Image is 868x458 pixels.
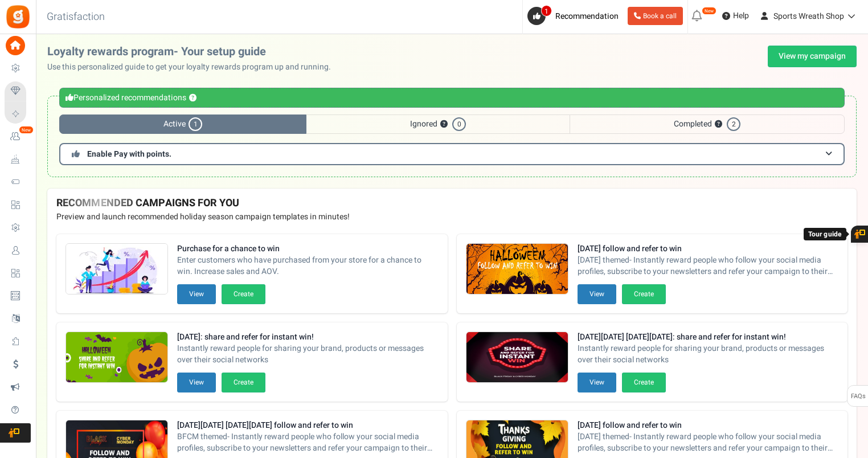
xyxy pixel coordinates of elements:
a: Help [718,7,754,25]
span: Enter customers who have purchased from your store for a chance to win. Increase sales and AOV. [177,255,439,277]
span: Active [59,114,306,134]
img: Gratisfaction [5,4,31,30]
button: Create [222,373,265,392]
span: Sports Wreath Shop [773,10,844,22]
em: New [19,126,34,134]
span: FAQs [850,386,866,407]
img: Recommended Campaigns [466,332,568,383]
span: 1 [189,117,202,131]
button: Create [622,284,666,304]
img: Recommended Campaigns [466,244,568,295]
button: Create [222,284,265,304]
h4: RECOMMENDED CAMPAIGNS FOR YOU [56,198,847,209]
span: Enable Pay with points. [87,148,171,160]
span: 2 [727,117,740,131]
strong: [DATE] follow and refer to win [578,420,839,431]
img: Recommended Campaigns [66,244,167,295]
button: View [578,373,616,392]
span: Ignored [306,114,570,134]
span: [DATE] themed- Instantly reward people who follow your social media profiles, subscribe to your n... [578,431,839,454]
span: Help [730,10,749,22]
strong: [DATE][DATE] [DATE][DATE] follow and refer to win [177,420,439,431]
a: New [5,127,31,146]
div: Personalized recommendations [59,88,845,108]
span: Instantly reward people for sharing your brand, products or messages over their social networks [578,343,839,366]
span: Recommendation [555,10,619,22]
span: [DATE] themed- Instantly reward people who follow your social media profiles, subscribe to your n... [578,255,839,277]
p: Use this personalized guide to get your loyalty rewards program up and running. [47,62,340,73]
img: Recommended Campaigns [66,332,167,383]
button: View [177,284,216,304]
a: View my campaign [768,46,857,67]
a: Book a call [628,7,683,25]
a: 1 Recommendation [527,7,623,25]
span: 0 [452,117,466,131]
span: Instantly reward people for sharing your brand, products or messages over their social networks [177,343,439,366]
em: New [702,7,716,15]
strong: [DATE]: share and refer for instant win! [177,332,439,343]
h2: Loyalty rewards program- Your setup guide [47,46,340,58]
div: Tour guide [804,228,846,241]
button: ? [440,121,448,128]
span: BFCM themed- Instantly reward people who follow your social media profiles, subscribe to your new... [177,431,439,454]
span: 1 [541,5,552,17]
strong: [DATE][DATE] [DATE][DATE]: share and refer for instant win! [578,332,839,343]
strong: Purchase for a chance to win [177,243,439,255]
button: ? [189,95,196,102]
button: Create [622,373,666,392]
p: Preview and launch recommended holiday season campaign templates in minutes! [56,211,847,223]
button: ? [715,121,722,128]
h3: Gratisfaction [34,6,117,28]
strong: [DATE] follow and refer to win [578,243,839,255]
button: View [177,373,216,392]
span: Completed [570,114,845,134]
button: View [578,284,616,304]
